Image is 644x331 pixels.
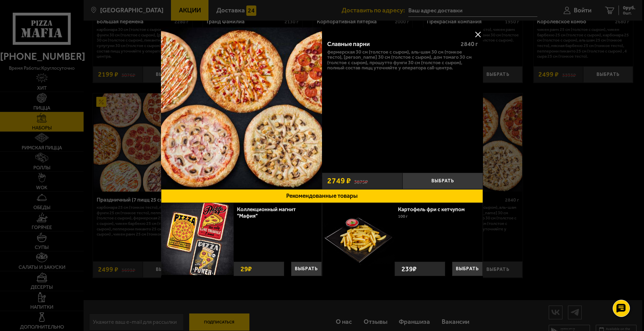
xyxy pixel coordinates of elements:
[161,27,322,188] img: Славные парни
[354,178,368,184] s: 3875 ₽
[402,173,483,189] button: Выбрать
[398,206,472,213] a: Картофель фри с кетчупом
[327,177,351,185] span: 2749 ₽
[161,27,322,189] a: Славные парни
[239,262,254,276] strong: 29 ₽
[400,262,418,276] strong: 239 ₽
[237,206,296,219] a: Коллекционный магнит "Мафия"
[398,214,408,219] span: 100 г
[452,262,483,276] button: Выбрать
[461,41,478,47] span: 2840 г
[327,41,455,48] div: Славные парни
[161,189,483,203] button: Рекомендованные товары
[291,262,322,276] button: Выбрать
[327,49,478,71] p: Фермерская 30 см (толстое с сыром), Аль-Шам 30 см (тонкое тесто), [PERSON_NAME] 30 см (толстое с ...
